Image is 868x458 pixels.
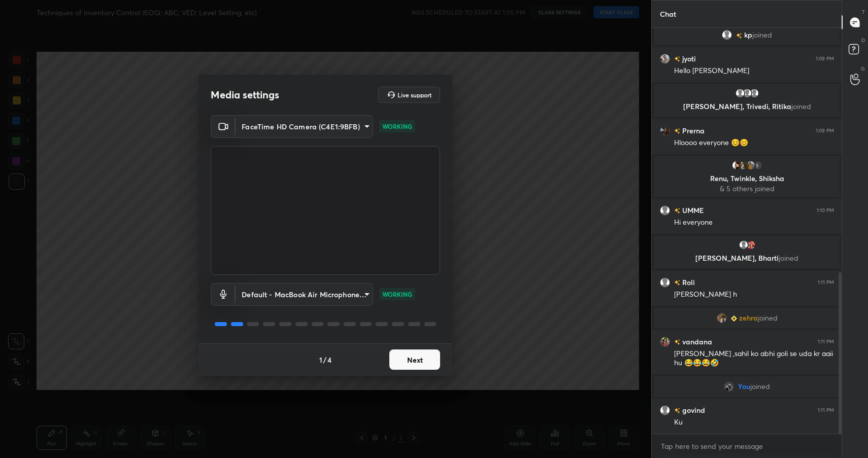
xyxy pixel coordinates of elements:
[738,160,748,170] img: 7a5e06a9942948a4a0e7b4d04a17e5a7.jpg
[674,128,680,134] img: no-rating-badge.077c3623.svg
[674,218,834,228] div: Hi everyone
[327,355,331,365] h4: 4
[674,349,834,368] div: [PERSON_NAME] ,sahil ko abhi goli se uda kr aaii hu 😂😂😂🤣
[791,101,811,111] span: joined
[674,280,680,286] img: no-rating-badge.077c3623.svg
[382,122,412,131] p: WORKING
[236,115,373,138] div: FaceTime HD Camera (C4E1:9BFB)
[674,66,834,76] div: Hello [PERSON_NAME]
[752,31,772,39] span: joined
[680,405,705,415] h6: govind
[652,28,842,434] div: grid
[389,349,440,370] button: Next
[724,381,734,392] img: 9af2b4c1818c46ee8a42d2649b7ac35f.png
[818,407,834,413] div: 1:11 PM
[680,336,712,347] h6: vandana
[750,382,770,391] span: joined
[739,314,757,322] span: zehra
[752,160,762,170] div: 5
[818,279,834,286] div: 1:11 PM
[680,53,696,64] h6: jyoti
[660,405,670,415] img: default.png
[818,339,834,345] div: 1:11 PM
[745,240,755,250] img: 3
[680,125,705,136] h6: Prerna
[861,37,865,44] p: D
[660,185,833,193] p: & 5 others joined
[779,253,798,263] span: joined
[680,205,704,216] h6: UMME
[738,240,748,250] img: default.png
[862,8,865,16] p: T
[731,160,741,170] img: 4a864ac992c24dc5bf8790e86a9aaea7.17276670_3
[816,128,834,134] div: 1:09 PM
[674,56,680,62] img: no-rating-badge.077c3623.svg
[323,355,326,365] h4: /
[660,254,833,262] p: [PERSON_NAME], Bharti
[660,54,670,64] img: b1e689f658bf4350985d5b2e8bb9b977.jpg
[738,382,750,391] span: You
[716,313,726,323] img: f0802c1f00ae430a9627b9f203c97ed1.jpg
[757,314,777,322] span: joined
[660,337,670,347] img: 68ea001a1ae04334b42991adfe519f2f.jpg
[816,56,834,62] div: 1:09 PM
[742,88,752,98] img: default.png
[397,92,431,98] h5: Live support
[744,31,752,39] span: kp
[674,290,834,300] div: [PERSON_NAME] h
[382,290,412,299] p: WORKING
[660,174,833,183] p: Renu, Twinkle, Shiksha
[674,408,680,413] img: no-rating-badge.077c3623.svg
[660,205,670,216] img: default.png
[236,283,373,306] div: FaceTime HD Camera (C4E1:9BFB)
[674,417,834,428] div: Ku
[817,207,834,214] div: 1:10 PM
[674,208,680,214] img: no-rating-badge.077c3623.svg
[861,65,865,73] p: G
[319,355,322,365] h4: 1
[749,88,759,98] img: default.png
[736,33,742,39] img: no-rating-badge.077c3623.svg
[722,30,732,40] img: default.png
[735,88,745,98] img: default.png
[652,1,684,27] p: Chat
[674,138,834,148] div: Hloooo everyone 😊😊
[680,277,695,288] h6: Roli
[660,102,833,111] p: [PERSON_NAME], Trivedi, Ritika
[660,277,670,288] img: default.png
[745,160,755,170] img: e0a5845a2b1642868c04df33872d1d7a.jpg
[660,126,670,136] img: c1080fa45a5a44a8aab3a556101e2996.jpg
[674,339,680,345] img: no-rating-badge.077c3623.svg
[730,315,737,322] img: Learner_Badge_beginner_1_8b307cf2a0.svg
[211,88,279,101] h2: Media settings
